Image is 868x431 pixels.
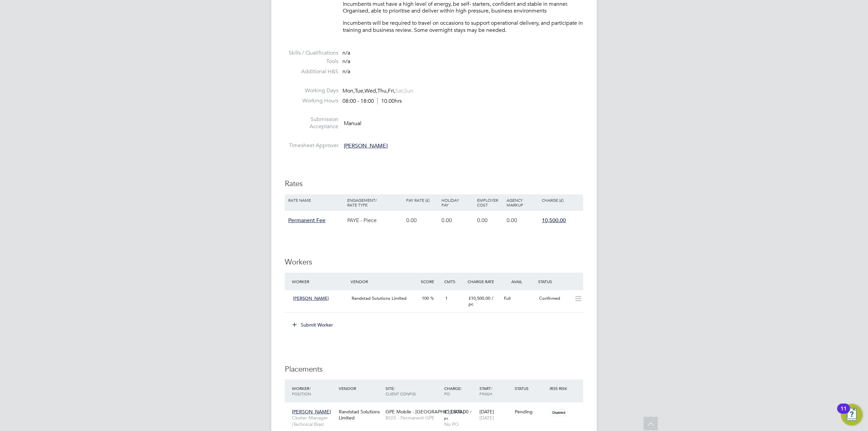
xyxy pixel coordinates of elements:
div: Worker [290,275,349,288]
div: Charge (£) [540,194,581,206]
div: Avail [501,275,536,288]
span: / Position [292,386,311,396]
span: Wed, [364,87,377,94]
a: [PERSON_NAME]Cluster Manager (Technical Bias)Randstad Solutions LimitedGPE Mobile - [GEOGRAPHIC_D... [290,405,583,411]
span: Sun [404,87,413,94]
label: Timesheet Approver [285,142,338,149]
div: PAYE - Piece [346,211,405,230]
span: n/a [342,68,350,75]
span: Tue, [355,87,364,94]
div: Vendor [349,275,419,288]
span: 100 [422,295,429,301]
div: Pending [515,409,547,415]
div: Employer Cost [475,194,505,211]
label: Submission Acceptance [285,116,338,130]
div: Status [513,382,548,394]
span: / PO [444,386,462,396]
div: Pay Rate (£) [405,194,440,206]
span: Fri, [388,87,395,94]
span: [DATE] [479,415,494,421]
span: GPE Mobile - [GEOGRAPHIC_DATA] [386,409,464,415]
div: 0.00 [405,211,440,230]
span: Disabled [550,408,568,417]
span: 0.00 [507,217,517,224]
span: Full [504,295,511,301]
label: Additional H&S [285,68,338,75]
p: Incumbents will be required to travel on occasions to support operational delivery, and participa... [343,20,583,34]
span: [PERSON_NAME] [293,295,329,301]
label: Working Hours [285,97,338,104]
div: Confirmed [536,293,572,304]
span: Randstad Solutions Limited [352,295,407,301]
span: Cluster Manager (Technical Bias) [292,415,335,427]
div: Cmts [442,275,466,288]
span: / Finish [479,386,492,396]
div: Holiday Pay [440,194,475,211]
span: [PERSON_NAME] [344,142,388,149]
div: Worker [290,382,337,400]
div: Agency Markup [505,194,540,211]
span: 1 [445,295,448,301]
div: Site [384,382,442,400]
label: Tools [285,58,338,65]
span: / pc [469,295,493,307]
span: 10,500.00 [542,217,566,224]
div: Score [419,275,442,288]
span: £10,500.00 [444,409,469,415]
span: Mon, [342,87,355,94]
span: Manual [344,120,361,127]
div: Rate Name [287,194,346,206]
div: Status [536,275,583,288]
div: IR35 Risk [548,382,571,394]
div: [DATE] [478,405,513,424]
div: Start [478,382,513,400]
span: 0.00 [441,217,452,224]
span: 0.00 [477,217,488,224]
div: 11 [841,409,847,417]
div: Randstad Solutions Limited [337,405,384,424]
h3: Rates [285,179,583,189]
span: BGIS - Permanent GPE [386,415,441,421]
span: Thu, [377,87,388,94]
span: n/a [342,58,350,65]
div: 08:00 - 18:00 [342,98,402,105]
h3: Workers [285,257,583,267]
button: Submit Worker [288,319,338,330]
span: Sat, [395,87,404,94]
h3: Placements [285,365,583,374]
span: n/a [342,50,350,56]
span: No PO [444,421,459,427]
div: Vendor [337,382,384,394]
div: Charge [442,382,478,400]
span: £10,500.00 [469,295,490,301]
span: 10.00hrs [377,98,402,104]
div: Engagement/ Rate Type [346,194,405,211]
div: Charge Rate [466,275,501,288]
span: [PERSON_NAME] [292,409,331,415]
label: Working Days [285,87,338,94]
label: Skills / Qualifications [285,50,338,57]
span: Permanent Fee [288,217,325,224]
button: Open Resource Center, 11 new notifications [841,404,863,426]
span: / Client Config [386,386,416,396]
